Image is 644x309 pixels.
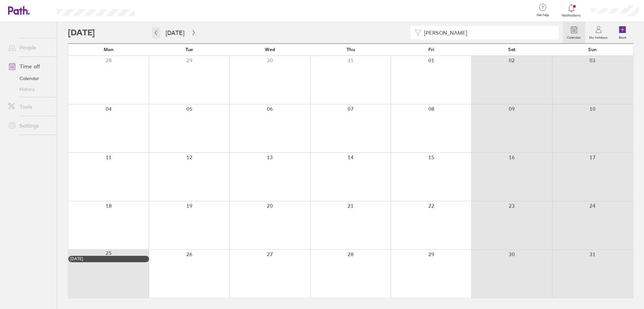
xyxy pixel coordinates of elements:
[563,34,585,40] label: Calendar
[585,22,612,43] a: My holidays
[3,119,57,132] a: Settings
[563,22,585,43] a: Calendar
[588,47,597,52] span: Sun
[421,26,555,39] input: Filter by employee
[160,27,190,38] button: [DATE]
[347,47,355,52] span: Thu
[3,73,57,84] a: Calendar
[428,47,434,52] span: Fri
[561,3,582,18] a: Notifications
[3,100,57,113] a: Tools
[3,41,57,54] a: People
[70,256,147,261] div: [DATE]
[185,47,193,52] span: Tue
[508,47,515,52] span: Sat
[104,47,114,52] span: Mon
[3,84,57,95] a: History
[585,34,612,40] label: My holidays
[561,13,582,18] span: Notifications
[612,22,633,43] a: Book
[532,13,554,17] span: Get help
[3,60,57,73] a: Time off
[615,34,631,40] label: Book
[265,47,275,52] span: Wed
